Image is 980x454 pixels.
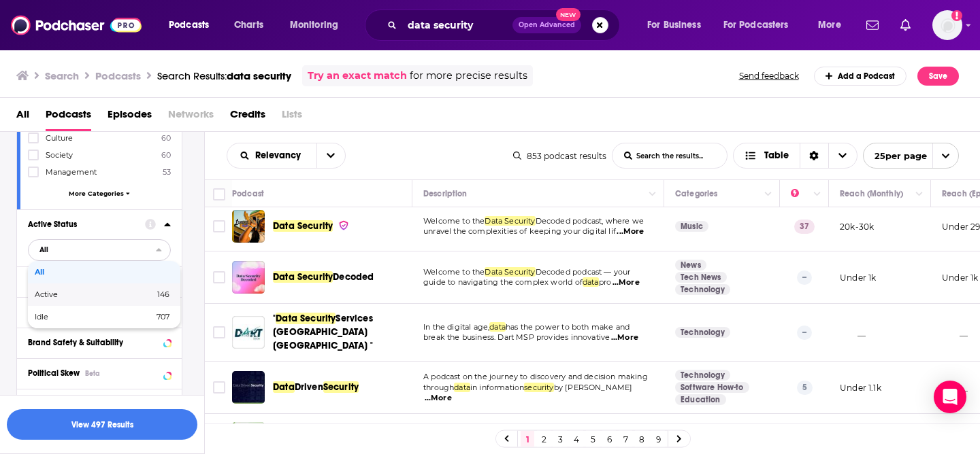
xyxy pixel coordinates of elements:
div: Search Results: [157,69,291,82]
span: Credits [230,103,265,131]
a: Episodes [108,103,152,131]
a: Data SecurityDecoded [273,270,374,284]
p: __ [942,327,968,338]
a: Podcasts [46,103,91,131]
span: Networks [168,103,214,131]
button: Column Actions [644,186,661,203]
div: Search podcasts, credits, & more... [378,10,633,41]
img: Podchaser - Follow, Share and Rate Podcasts [11,12,142,38]
button: View 497 Results [7,409,197,440]
button: Political SkewBeta [28,364,171,381]
div: All [28,261,180,283]
a: 4 [570,431,583,447]
p: 5 [797,381,813,394]
a: "Data Security Services Sarasota FL " [232,316,265,349]
a: 2 [537,431,551,447]
p: -- [797,270,812,284]
span: data [454,383,470,392]
span: data [583,277,599,287]
p: -- [797,326,812,339]
span: 25 per page [864,145,927,167]
div: Reach (Monthly) [840,186,903,202]
img: Data Security Decoded [232,261,265,294]
div: Open Intercom Messenger [934,381,966,413]
span: 60 [161,133,171,143]
button: Save [917,67,959,86]
span: in information [470,383,524,392]
input: Search podcasts, credits, & more... [402,14,512,36]
button: open menu [316,143,345,168]
span: A podcast on the journey to discovery and decision making [423,372,648,381]
span: Security [323,381,359,393]
a: 8 [635,431,649,447]
span: Welcome to the [423,267,485,277]
div: Active [28,283,180,306]
p: Under 1.1k [840,382,881,394]
button: open menu [715,14,808,36]
div: Sort Direction [800,143,828,168]
span: by [PERSON_NAME] [554,383,633,392]
span: ...More [611,332,638,343]
div: Brand Safety & Suitability [28,338,159,347]
button: Send feedback [735,70,803,82]
span: Open Advanced [519,22,575,29]
span: Data Security [273,220,333,232]
span: Society [46,150,73,160]
span: 146 [157,290,169,299]
button: Choose View [733,143,857,169]
button: open menu [638,14,718,36]
span: data security [227,69,291,82]
div: Active Status [28,220,136,229]
a: Technology [675,370,730,381]
span: Data Security [485,216,535,226]
span: Charts [234,16,263,35]
div: 853 podcast results [513,151,606,161]
p: __ [840,327,866,338]
div: Idle [28,306,180,328]
span: break the business. Dart MSP provides innovative [423,332,610,342]
span: 53 [163,167,171,177]
button: close menu [28,239,171,261]
span: Toggle select row [213,271,225,283]
span: Lists [282,103,302,131]
a: DataDrivenSecurity [273,381,359,394]
a: Data Security [232,210,265,243]
div: Beta [85,369,100,378]
h2: filter dropdown [28,239,171,261]
span: In the digital age, [423,322,489,332]
span: Relevancy [255,151,306,160]
div: Description [423,186,467,202]
span: Toggle select row [213,326,225,338]
a: All [16,103,29,131]
a: "Data SecurityServices [GEOGRAPHIC_DATA] [GEOGRAPHIC_DATA] " [273,312,408,353]
a: Music [675,221,708,232]
button: open menu [863,143,959,169]
span: Services [GEOGRAPHIC_DATA] [GEOGRAPHIC_DATA] " [273,313,373,351]
button: More Categories [28,190,171,197]
span: data [489,322,506,332]
div: Podcast [232,186,264,202]
span: More Categories [69,190,124,197]
a: 1 [521,431,534,447]
a: Data Driven Security [232,371,265,404]
p: Under 1k [840,272,876,283]
a: Data Security [273,220,349,233]
p: 37 [794,220,815,233]
span: Data Security [276,313,336,324]
span: ...More [425,393,452,404]
div: Power Score [791,186,810,202]
a: Software How-to [675,382,749,393]
span: unravel the complexities of keeping your digital lif [423,226,616,236]
a: Technology [675,284,730,295]
span: " [273,313,276,324]
span: All [35,268,169,276]
a: News [675,260,706,270]
span: Management [46,167,97,177]
span: Logged in as biancagorospe [932,10,962,40]
button: open menu [159,14,227,36]
button: Show More [17,389,182,419]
